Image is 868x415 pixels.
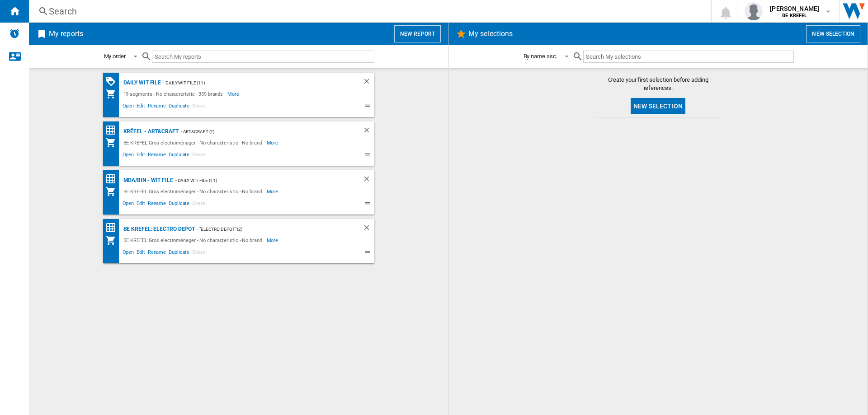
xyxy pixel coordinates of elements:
span: Open [121,248,136,259]
span: More [267,235,280,246]
div: MDA/BIN - WIT file [121,175,173,186]
span: More [267,186,280,197]
span: Rename [146,102,167,112]
div: My Assortment [105,89,121,99]
div: Price Matrix [105,222,121,233]
div: Delete [363,175,374,186]
button: New selection [631,98,685,114]
img: profile.jpg [745,2,763,20]
div: My Assortment [105,137,121,148]
div: My Assortment [105,235,121,246]
span: Edit [135,199,146,210]
span: Share [191,150,207,161]
button: New report [394,25,441,42]
button: New selection [806,25,860,42]
h2: My selections [467,25,514,42]
span: Open [121,150,136,161]
span: Create your first selection before adding references. [595,76,722,92]
span: [PERSON_NAME] [770,4,819,13]
span: Share [191,102,207,112]
div: Search [49,5,687,18]
span: Rename [146,248,167,259]
div: - Daily WIT file (11) [173,175,344,186]
div: Delete [363,224,374,235]
div: BE KREFEL:Gros electroménager - No characteristic - No brand [121,137,267,148]
span: Rename [146,199,167,210]
div: - Daily WIT file (11) [161,77,344,89]
span: Duplicate [167,199,191,210]
b: BE KREFEL [782,13,807,19]
span: Duplicate [167,150,191,161]
div: BE KREFEL: Electro depot [121,224,195,235]
span: More [267,137,280,148]
span: Share [191,248,207,259]
input: Search My reports [152,51,374,63]
div: - Art&Craft (2) [179,126,344,137]
h2: My reports [47,25,85,42]
div: By name asc. [524,53,557,60]
span: Edit [135,102,146,112]
input: Search My selections [583,51,793,63]
span: Edit [135,150,146,161]
span: Rename [146,150,167,161]
img: alerts-logo.svg [9,28,20,39]
div: My order [104,53,126,60]
div: Daily WIT file [121,77,161,89]
div: - "Electro depot" (2) [195,224,344,235]
span: Edit [135,248,146,259]
span: Open [121,102,136,112]
div: Price Matrix [105,173,121,185]
div: Price Matrix [105,125,121,136]
div: BE KREFEL:Gros electroménager - No characteristic - No brand [121,186,267,197]
div: Delete [363,126,374,137]
div: 19 segments - No characteristic - 339 brands [121,89,228,99]
div: Delete [363,77,374,89]
span: Duplicate [167,102,191,112]
div: PROMOTIONS Matrix [105,76,121,87]
span: Share [191,199,207,210]
div: BE KREFEL:Gros electroménager - No characteristic - No brand [121,235,267,246]
div: Krëfel - Art&Craft [121,126,179,137]
span: Duplicate [167,248,191,259]
span: Open [121,199,136,210]
span: More [227,89,241,99]
div: My Assortment [105,186,121,197]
